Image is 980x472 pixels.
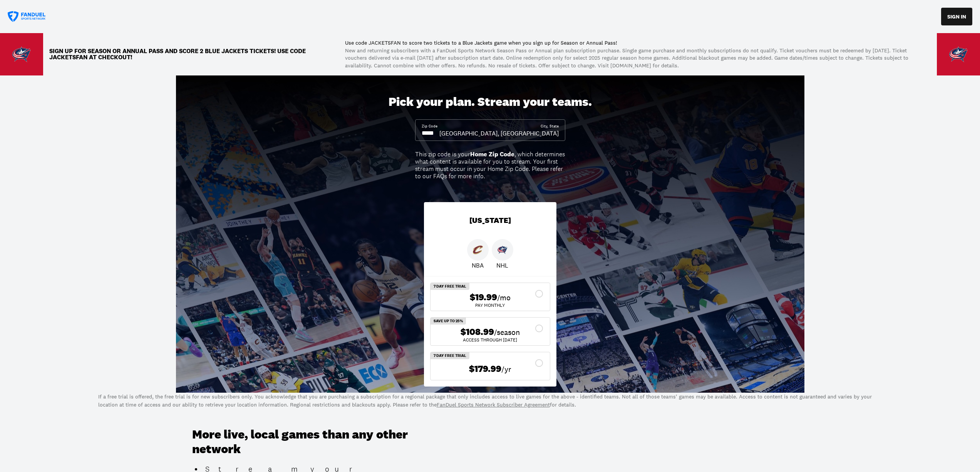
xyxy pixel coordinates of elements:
[461,326,494,338] span: $108.99
[473,245,483,255] img: Cavaliers
[422,124,437,129] div: Zip Code
[437,338,544,342] div: ACCESS THROUGH [DATE]
[389,95,592,109] div: Pick your plan. Stream your teams.
[98,393,882,409] p: If a free trial is offered, the free trial is for new subscribers only. You acknowledge that you ...
[439,129,559,137] div: [GEOGRAPHIC_DATA], [GEOGRAPHIC_DATA]
[437,303,544,308] div: Pay Monthly
[431,318,466,325] div: SAVE UP TO 25%
[345,47,925,70] p: New and returning subscribers with a FanDuel Sports Network Season Pass or Annual plan subscripti...
[494,327,520,338] span: /season
[345,39,925,47] p: Use code JACKETSFAN to score two tickets to a Blue Jackets game when you sign up for Season or An...
[470,292,497,303] span: $19.99
[12,45,31,64] img: Team Logo
[437,401,550,408] a: FanDuel Sports Network Subscriber Agreement
[470,150,514,158] b: Home Zip Code
[415,151,565,180] div: This zip code is your , which determines what content is available for you to stream. Your first ...
[49,48,339,60] p: Sign up for Season or Annual Pass and score 2 Blue Jackets TICKETS! Use code JACKETSFAN at checkout!
[498,245,508,255] img: Blue Jackets
[192,427,442,457] h3: More live, local games than any other network
[431,283,469,290] div: 7 Day Free Trial
[501,364,511,375] span: /yr
[472,261,484,270] p: NBA
[941,8,972,25] button: SIGN IN
[424,202,556,239] div: [US_STATE]
[497,292,511,303] span: /mo
[431,352,469,359] div: 7 Day Free Trial
[541,124,559,129] div: City, State
[469,363,501,375] span: $179.99
[949,45,968,64] img: Team Logo
[496,261,508,270] p: NHL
